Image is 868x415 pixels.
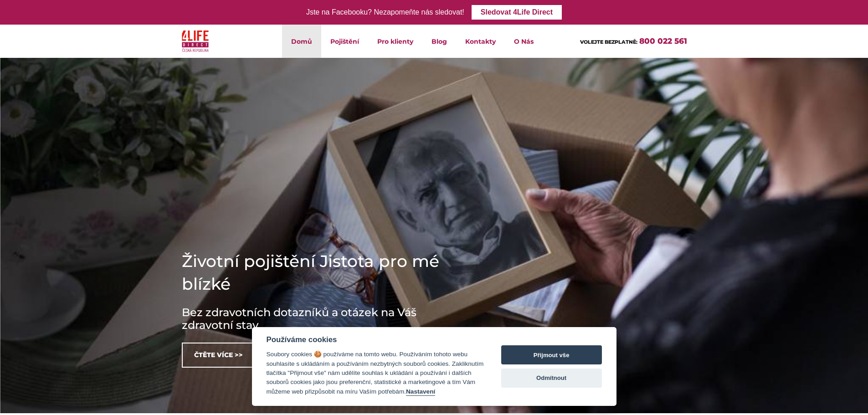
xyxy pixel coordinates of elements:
div: Jste na Facebooku? Nezapomeňte nás sledovat! [306,6,464,19]
span: VOLEJTE BEZPLATNĚ: [580,39,637,45]
img: 4Life Direct Česká republika logo [182,28,209,54]
h1: Životní pojištění Jistota pro mé blízké [182,250,455,295]
div: Používáme cookies [267,335,484,344]
a: Čtěte více >> [182,343,255,368]
a: 800 022 561 [639,36,687,46]
h3: Bez zdravotních dotazníků a otázek na Váš zdravotní stav [182,306,455,332]
button: Nastavení [406,388,435,396]
button: Odmítnout [501,369,602,388]
a: Kontakty [456,25,505,58]
a: Domů [282,25,321,58]
button: Přijmout vše [501,345,602,364]
a: Blog [422,25,456,58]
a: Sledovat 4Life Direct [472,5,562,20]
div: Soubory cookies 🍪 používáme na tomto webu. Používáním tohoto webu souhlasíte s ukládáním a použív... [267,350,484,396]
